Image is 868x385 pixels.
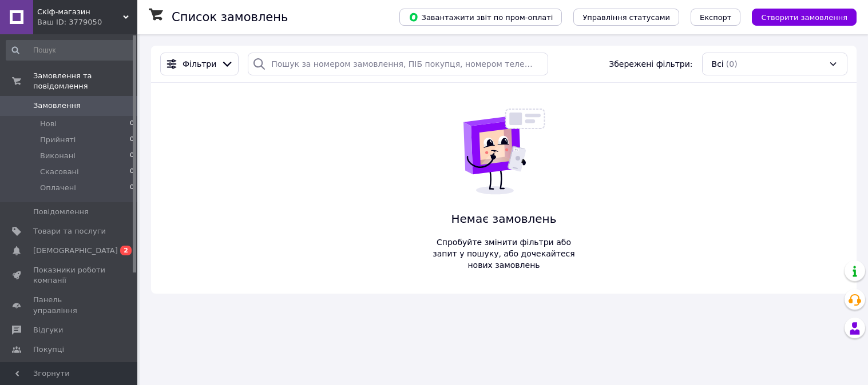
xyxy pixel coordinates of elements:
[752,9,857,26] button: Створити замовлення
[130,119,134,129] span: 0
[33,265,106,286] span: Показники роботи компанії
[712,58,724,70] span: Всі
[120,246,132,255] span: 2
[37,7,123,17] span: Скіф-магазин
[761,13,847,22] span: Створити замовлення
[609,58,692,70] span: Збережені фільтри:
[172,10,288,24] h1: Список замовлень
[33,226,106,236] span: Товари та послуги
[33,207,89,217] span: Повідомлення
[399,9,562,26] button: Завантажити звіт по пром-оплаті
[740,12,857,21] a: Створити замовлення
[40,119,57,129] span: Нові
[33,295,106,315] span: Панель управління
[573,9,679,26] button: Управління статусами
[691,9,741,26] button: Експорт
[40,167,79,177] span: Скасовані
[33,344,64,355] span: Покупці
[248,53,548,75] input: Пошук за номером замовлення, ПІБ покупця, номером телефону, Email, номером накладної
[582,13,670,22] span: Управління статусами
[40,183,76,193] span: Оплачені
[726,59,738,69] span: (0)
[6,40,135,61] input: Пошук
[429,236,580,271] span: Спробуйте змінити фільтри або запит у пошуку, або дочекайтеся нових замовлень
[40,151,76,161] span: Виконані
[130,151,134,161] span: 0
[409,12,553,22] span: Завантажити звіт по пром-оплаті
[130,183,134,193] span: 0
[130,167,134,177] span: 0
[130,135,134,145] span: 0
[37,17,137,27] div: Ваш ID: 3779050
[33,101,81,111] span: Замовлення
[429,211,580,227] span: Немає замовлень
[183,58,216,70] span: Фільтри
[33,71,137,91] span: Замовлення та повідомлення
[33,246,118,256] span: [DEMOGRAPHIC_DATA]
[33,325,63,335] span: Відгуки
[700,13,732,22] span: Експорт
[40,135,76,145] span: Прийняті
